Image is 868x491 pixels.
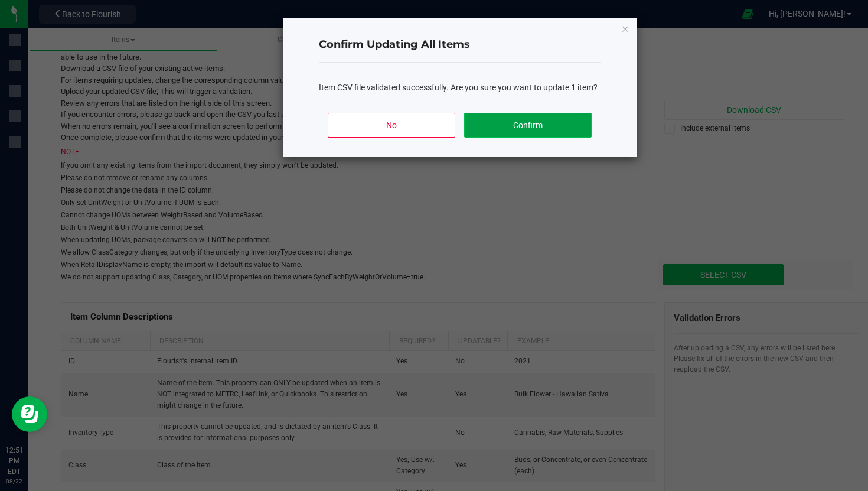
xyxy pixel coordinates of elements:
h4: Confirm Updating All Items [319,37,601,53]
div: Item CSV file validated successfully. Are you sure you want to update 1 item? [319,82,601,94]
button: Close [621,21,629,35]
iframe: Resource center [12,396,47,432]
button: Confirm [464,113,591,138]
button: No [328,113,455,138]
